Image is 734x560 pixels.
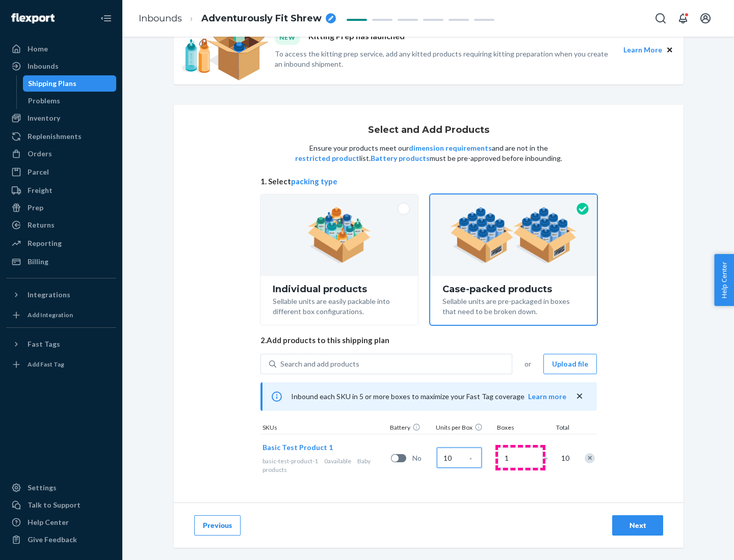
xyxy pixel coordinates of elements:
button: Fast Tags [6,336,116,352]
a: Add Integration [6,307,116,323]
div: Case-packed products [442,284,585,294]
input: Number of boxes [498,447,543,468]
img: Flexport logo [11,13,55,23]
a: Home [6,41,116,57]
div: Inventory [28,113,60,123]
img: individual-pack.facf35554cb0f1810c75b2bd6df2d64e.png [307,207,371,263]
div: Billing [28,257,48,267]
div: Help Center [28,517,69,527]
p: To access the kitting prep service, add any kitted products requiring kitting preparation when yo... [275,49,614,69]
a: Talk to Support [6,497,116,513]
div: NEW [275,31,300,44]
div: Inbound each SKU in 5 or more boxes to maximize your Fast Tag coverage [260,382,597,411]
div: Problems [28,96,60,106]
div: Integrations [28,290,70,300]
a: Help Center [6,514,116,530]
a: Parcel [6,164,116,180]
button: Battery products [371,153,430,163]
p: Kitting Prep has launched [308,31,405,44]
div: Orders [28,149,52,159]
div: Returns [28,220,55,230]
div: Reporting [28,238,62,248]
span: 0 available [324,457,351,465]
button: packing type [291,176,337,187]
a: Returns [6,217,116,233]
span: 1. Select [260,176,597,187]
div: Individual products [273,284,406,294]
div: Fast Tags [28,339,60,349]
div: Baby products [263,457,387,474]
span: 2. Add products to this shipping plan [260,335,597,346]
button: Learn More [623,44,662,55]
a: Inbounds [6,58,116,74]
span: Adventurously Fit Shrew [201,12,322,25]
button: Open Search Box [650,8,671,29]
div: Inbounds [28,61,59,71]
div: Talk to Support [28,500,81,510]
button: Give Feedback [6,531,116,548]
a: Add Fast Tag [6,356,116,373]
span: = [544,453,554,463]
button: Upload file [543,354,597,374]
div: Add Fast Tag [28,360,64,369]
button: Integrations [6,287,116,303]
a: Freight [6,182,116,199]
h1: Select and Add Products [368,125,489,135]
button: dimension requirements [409,143,492,153]
p: Ensure your products meet our and are not in the list. must be pre-approved before inbounding. [294,143,563,163]
div: Settings [28,483,57,493]
a: Shipping Plans [23,75,117,92]
div: SKUs [260,423,388,434]
button: Learn more [528,391,566,402]
div: Home [28,44,48,54]
a: Prep [6,200,116,216]
a: Reporting [6,235,116,251]
div: Remove Item [585,453,595,463]
div: Units per Box [434,423,495,434]
a: Inventory [6,110,116,126]
a: Problems [23,93,117,109]
button: Open notifications [673,8,693,29]
span: or [525,359,531,369]
span: No [412,453,433,463]
span: basic-test-product-1 [263,457,318,465]
button: close [574,391,585,402]
span: Basic Test Product 1 [263,443,333,452]
button: Close Navigation [96,8,116,29]
a: Settings [6,480,116,496]
div: Shipping Plans [28,78,76,89]
button: Open account menu [695,8,716,29]
input: Case Quantity [437,447,482,468]
div: Boxes [495,423,546,434]
a: Replenishments [6,128,116,145]
button: Basic Test Product 1 [263,442,333,453]
div: Parcel [28,167,49,177]
a: Orders [6,146,116,162]
div: Next [621,520,654,530]
div: Search and add products [280,359,359,369]
div: Replenishments [28,131,82,142]
img: case-pack.59cecea509d18c883b923b81aeac6d0b.png [450,207,577,263]
button: Help Center [714,254,734,306]
a: Billing [6,254,116,270]
div: Sellable units are easily packable into different box configurations. [273,294,406,317]
button: Previous [194,515,241,536]
button: Close [664,44,675,55]
button: restricted product [295,153,359,163]
span: 10 [559,453,569,463]
div: Prep [28,203,43,213]
ol: breadcrumbs [130,4,344,34]
div: Freight [28,185,53,195]
div: Add Integration [28,311,73,319]
div: Total [546,423,571,434]
a: Inbounds [139,13,182,24]
div: Give Feedback [28,535,77,545]
div: Sellable units are pre-packaged in boxes that need to be broken down. [442,294,585,317]
button: Next [612,515,663,536]
div: Battery [388,423,434,434]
